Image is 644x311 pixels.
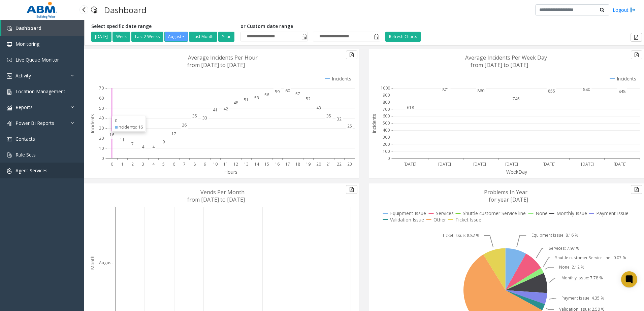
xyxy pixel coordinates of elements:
h5: or Custom date range [240,24,380,29]
text: [DATE] [543,161,555,167]
text: Payment Issue: 4.35 % [561,295,604,301]
text: [DATE] [505,161,518,167]
text: Incidents [89,114,96,133]
text: from [DATE] to [DATE] [187,196,245,203]
text: 12 [233,161,238,167]
a: Dashboard [1,20,84,36]
text: 5 [162,161,165,167]
text: 11 [120,137,125,143]
text: 880 [583,87,590,92]
text: 18 [295,161,300,167]
img: 'icon' [7,152,12,158]
text: [DATE] [438,161,451,167]
button: Export to pdf [631,185,642,194]
text: 10 [213,161,218,167]
img: 'icon' [7,73,12,79]
text: 52 [306,96,311,102]
span: Activity [15,72,31,79]
button: Export to pdf [346,50,357,59]
text: 26 [182,122,187,128]
text: 50 [99,105,104,111]
text: from [DATE] to [DATE] [471,61,528,69]
text: 43 [316,105,321,111]
text: 0 [387,155,390,161]
div: Incidents: 16 [115,124,143,130]
h5: Select specific date range [91,24,235,29]
text: 2 [131,161,134,167]
a: Logout [613,6,636,13]
text: 30 [99,125,104,131]
text: 48 [233,100,238,106]
text: None: 2.12 % [559,264,584,270]
text: [DATE] [614,161,626,167]
text: 22 [337,161,342,167]
text: WeekDay [506,169,527,175]
img: 'icon' [7,42,12,47]
text: 3 [142,161,144,167]
text: 300 [383,134,390,140]
button: Last 2 Weeks [131,32,163,42]
text: Ticket Issue: 8.82 % [442,233,480,238]
text: [DATE] [473,161,486,167]
span: Location Management [15,88,65,95]
text: 0 [111,161,113,167]
text: Equipment Issue: 8.16 % [532,232,578,238]
text: 848 [618,89,625,94]
div: 0 [115,117,143,124]
span: Agent Services [15,167,47,174]
text: Month [89,255,96,270]
text: 53 [254,95,259,101]
text: 35 [192,113,197,119]
text: 51 [244,97,249,103]
button: Export to pdf [631,33,642,42]
text: Average Incidents Per Week Day [465,54,547,61]
img: 'icon' [7,121,12,126]
text: Incidents [371,114,377,133]
text: 25 [347,123,352,129]
text: 17 [171,131,176,137]
text: from [DATE] to [DATE] [187,61,245,69]
text: 500 [383,120,390,126]
span: Rule Sets [15,151,36,158]
img: 'icon' [7,89,12,95]
text: [DATE] [581,161,594,167]
text: 60 [285,88,290,94]
span: Power BI Reports [15,120,54,126]
text: 60 [99,95,104,101]
text: 871 [442,87,449,93]
text: 14 [254,161,259,167]
text: 6 [173,161,175,167]
text: 7 [183,161,186,167]
text: 9 [204,161,206,167]
text: August [99,260,113,266]
text: Problems In Year [484,188,527,196]
text: 13 [244,161,249,167]
text: Shuttle customer Service line : 0.07 % [555,255,626,261]
text: 7 [131,141,134,147]
text: 0 [101,155,104,161]
text: 745 [513,96,520,102]
button: Week [112,32,130,42]
span: Monitoring [15,41,39,47]
text: 32 [337,116,342,122]
text: 19 [306,161,311,167]
text: 16 [109,132,114,138]
text: [DATE] [404,161,416,167]
button: Year [218,32,234,42]
img: pageIcon [91,2,97,18]
button: August [164,32,188,42]
text: Monthly Issue: 7.78 % [561,275,603,281]
text: 59 [275,89,280,95]
button: Export to pdf [346,185,357,194]
text: 10 [99,145,104,151]
text: 40 [99,115,104,121]
button: Export to pdf [631,50,642,59]
text: 70 [99,85,104,91]
img: 'icon' [7,26,12,31]
text: 33 [202,115,207,121]
text: 1000 [381,85,390,91]
text: 4 [142,144,144,150]
text: 400 [383,127,390,133]
img: 'icon' [7,137,12,142]
span: Reports [15,104,33,110]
